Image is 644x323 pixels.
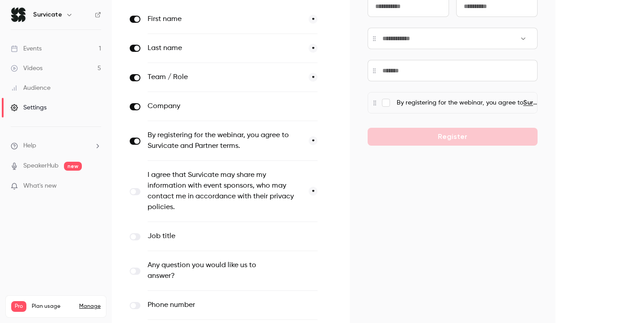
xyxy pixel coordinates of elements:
span: Plan usage [32,303,74,310]
label: Team / Role [148,72,301,83]
span: new [64,162,82,171]
iframe: Noticeable Trigger [90,182,101,190]
span: What's new [23,181,57,191]
label: Company [148,101,280,112]
a: SpeakerHub [23,161,59,171]
div: Audience [11,84,51,92]
label: By registering for the webinar, you agree to Survicate and Partner terms. [148,130,301,151]
label: Last name [148,43,301,54]
div: Videos [11,64,42,73]
p: By registering for the webinar, you agree to and . * [397,98,537,108]
a: Survicate [523,99,552,106]
label: First name [148,14,301,25]
li: help-dropdown-opener [11,141,101,151]
label: Phone number [148,300,280,310]
span: Pro [11,301,26,312]
label: I agree that Survicate may share my information with event sponsors, who may contact me in accord... [148,170,301,213]
label: Any question you would like us to answer? [148,260,280,281]
div: Events [11,44,42,53]
h6: Survicate [33,10,62,19]
label: Job title [148,231,280,242]
div: Settings [11,103,47,112]
a: Manage [79,303,101,310]
img: Survicate [11,8,25,22]
span: Help [23,141,36,151]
